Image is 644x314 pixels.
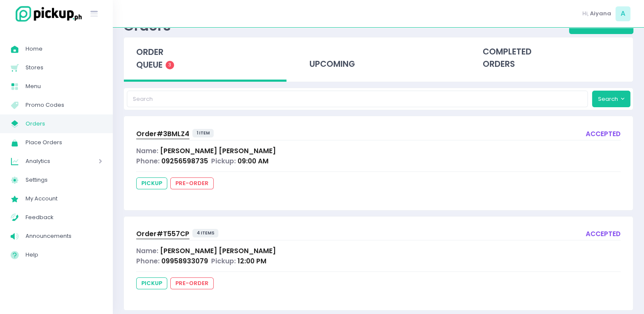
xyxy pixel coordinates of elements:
[192,229,219,237] span: 4 items
[26,62,102,73] span: Stores
[26,212,102,223] span: Feedback
[26,193,102,204] span: My Account
[136,46,163,71] span: order queue
[170,177,214,189] span: pre-order
[26,174,102,186] span: Settings
[136,229,189,238] span: Order# T557CP
[26,137,102,148] span: Place Orders
[136,246,158,255] span: Name:
[297,37,460,79] div: upcoming
[26,100,102,111] span: Promo Codes
[192,129,214,137] span: 1 item
[26,249,102,260] span: Help
[136,129,189,140] a: Order#3BMLZ4
[161,257,208,265] span: 09958933079
[582,9,589,18] span: Hi,
[136,257,160,265] span: Phone:
[26,43,102,54] span: Home
[590,9,611,18] span: Aiyana
[136,129,189,138] span: Order# 3BMLZ4
[586,129,621,140] div: accepted
[170,277,214,289] span: pre-order
[615,6,630,21] span: A
[238,157,269,166] span: 09:00 AM
[166,61,174,69] span: 3
[586,229,621,240] div: accepted
[592,91,630,107] button: Search
[136,229,189,240] a: Order#T557CP
[161,157,208,166] span: 09256598735
[211,157,236,166] span: Pickup:
[26,81,102,92] span: Menu
[136,157,160,166] span: Phone:
[26,118,102,129] span: Orders
[26,156,74,167] span: Analytics
[470,37,633,79] div: completed orders
[11,5,83,23] img: logo
[160,246,276,255] span: [PERSON_NAME] [PERSON_NAME]
[136,146,158,155] span: Name:
[136,177,167,189] span: pickup
[127,91,588,107] input: Search
[136,277,167,289] span: pickup
[238,257,266,265] span: 12:00 PM
[160,146,276,155] span: [PERSON_NAME] [PERSON_NAME]
[211,257,236,265] span: Pickup:
[26,231,102,242] span: Announcements
[123,17,171,34] div: Orders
